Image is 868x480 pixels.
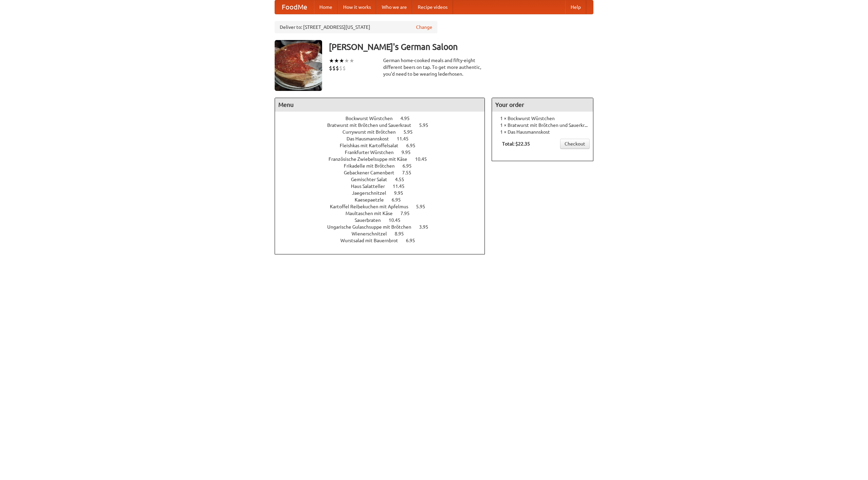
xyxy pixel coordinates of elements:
a: Das Hausmannskost 11.45 [347,136,421,141]
span: 6.95 [406,143,422,148]
a: Frikadelle mit Brötchen 6.95 [344,163,424,169]
span: Bockwurst Würstchen [346,116,399,121]
span: Wienerschnitzel [352,231,394,236]
span: 6.95 [402,163,418,169]
span: Bratwurst mit Brötchen und Sauerkraut [327,122,418,128]
li: $ [329,64,332,72]
span: 9.95 [394,190,410,196]
li: ★ [334,57,339,64]
span: Fleishkas mit Kartoffelsalat [340,143,405,148]
a: Currywurst mit Brötchen 5.95 [342,129,425,135]
li: ★ [344,57,349,64]
b: Total: $22.35 [502,141,530,147]
a: Maultaschen mit Käse 7.95 [346,211,422,216]
h3: [PERSON_NAME]'s German Saloon [329,40,593,54]
a: Kartoffel Reibekuchen mit Apfelmus 5.95 [330,204,438,209]
li: 1 × Bockwurst Würstchen [495,115,590,122]
a: Ungarische Gulaschsuppe mit Brötchen 3.95 [327,224,441,230]
a: Sauerbraten 10.45 [355,217,413,223]
a: Fleishkas mit Kartoffelsalat 6.95 [340,143,428,148]
div: Deliver to: [STREET_ADDRESS][US_STATE] [275,21,437,33]
li: $ [332,64,336,72]
a: Jaegerschnitzel 9.95 [352,190,416,196]
a: Bratwurst mit Brötchen und Sauerkraut 5.95 [327,122,441,128]
li: $ [342,64,346,72]
span: 7.55 [402,170,418,175]
span: 5.95 [419,122,435,128]
span: Französische Zwiebelsuppe mit Käse [329,156,414,162]
a: Kaesepaetzle 6.95 [355,197,413,203]
a: Change [416,24,432,31]
span: Ungarische Gulaschsuppe mit Brötchen [327,224,418,230]
span: 3.95 [419,224,435,230]
a: How it works [338,0,376,14]
h4: Your order [492,98,593,112]
li: 1 × Das Hausmannskost [495,129,590,135]
li: ★ [349,57,354,64]
a: Bockwurst Würstchen 4.95 [346,116,422,121]
span: Gemischter Salat [351,177,394,182]
span: Currywurst mit Brötchen [342,129,402,135]
span: 10.45 [389,217,407,223]
span: Frikadelle mit Brötchen [344,163,401,169]
span: 6.95 [406,238,422,243]
a: Gemischter Salat 4.55 [351,177,417,182]
a: Recipe videos [412,0,453,14]
span: 4.95 [400,116,416,121]
span: 9.95 [401,150,417,155]
li: $ [339,64,342,72]
li: ★ [339,57,344,64]
a: FoodMe [275,0,314,14]
span: Kaesepaetzle [355,197,391,203]
span: 6.95 [392,197,408,203]
div: German home-cooked meals and fifty-eight different beers on tap. To get more authentic, you'd nee... [383,57,485,77]
a: Who we are [376,0,412,14]
span: 10.45 [415,156,434,162]
span: Frankfurter Würstchen [345,150,400,155]
span: 4.55 [395,177,411,182]
span: 5.95 [416,204,432,209]
a: Wienerschnitzel 8.95 [352,231,416,236]
span: 7.95 [400,211,416,216]
span: Kartoffel Reibekuchen mit Apfelmus [330,204,415,209]
span: 11.45 [397,136,415,141]
span: 8.95 [395,231,411,236]
a: Frankfurter Würstchen 9.95 [345,150,423,155]
li: ★ [329,57,334,64]
a: Haus Salatteller 11.45 [351,184,417,189]
a: Help [565,0,586,14]
span: Das Hausmannskost [347,136,396,141]
span: Jaegerschnitzel [352,190,393,196]
span: 5.95 [403,129,419,135]
a: Französische Zwiebelsuppe mit Käse 10.45 [329,156,439,162]
span: Maultaschen mit Käse [346,211,399,216]
span: Gebackener Camenbert [344,170,401,175]
a: Home [314,0,338,14]
span: Haus Salatteller [351,184,392,189]
a: Gebackener Camenbert 7.55 [344,170,424,175]
li: $ [336,64,339,72]
span: 11.45 [393,184,411,189]
a: Wurstsalad mit Bauernbrot 6.95 [340,238,428,243]
h4: Menu [275,98,485,112]
li: 1 × Bratwurst mit Brötchen und Sauerkraut [495,122,590,129]
a: Checkout [560,139,590,149]
span: Sauerbraten [355,217,388,223]
span: Wurstsalad mit Bauernbrot [340,238,405,243]
img: angular.jpg [275,40,322,91]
